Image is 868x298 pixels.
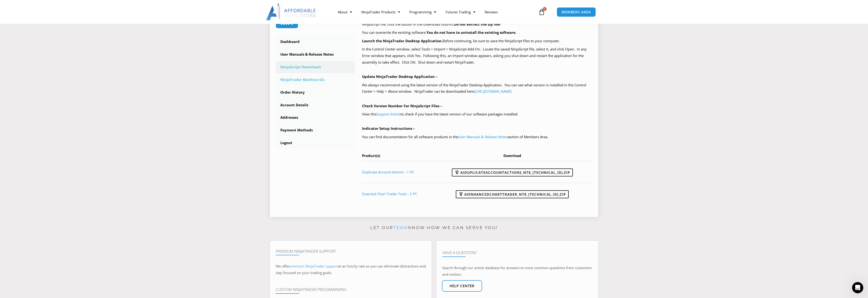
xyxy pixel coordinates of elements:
span: Help center [449,284,475,288]
span: at an hourly rate so you can eliminate distractions and stay focused on your trading goals. [276,264,426,275]
p: You can overwrite the existing software. [362,29,593,36]
div: Excellent! Just message here when you want to continue the conversation. Have a great night! [4,15,77,34]
p: Before continuing, be sure to save the NinjaScript files to your computer. [362,38,593,44]
div: Matthew says… [4,38,90,49]
a: Dashboard [276,36,355,48]
span: We offer [276,264,289,268]
div: Will do. Thanks [61,41,86,46]
a: About [333,7,357,17]
p: Search through our article database for answers to most common questions from customers and visit... [442,265,592,278]
b: Indicator Setup Instructions – [362,126,415,131]
button: Gif picker [15,154,19,157]
a: Support Article [377,112,400,116]
div: Excellent! Just message here when you want to continue the conversation. Have a great night! [8,18,73,32]
span: Product(s) [362,153,380,158]
div: I updated your account to be good for 2 NinjaTrader Machine IDs, for Duplicate Account Actions. L... [8,141,73,164]
textarea: Message… [4,144,90,152]
a: Addresses [276,111,355,124]
img: Profile image for Joel [13,3,21,10]
div: Close [82,2,91,10]
a: NinjaTrader Products [357,7,405,17]
div: Joel says… [4,72,90,114]
a: MEMBERS AREA [557,7,596,17]
button: Start recording [30,154,34,157]
span: Download [503,153,521,158]
a: premium NinjaTrader support [289,264,338,268]
div: Matthew says… [4,49,90,72]
a: User Manuals & Release Notes [276,48,355,61]
a: Reviews [480,7,503,17]
div: all done mate [64,127,86,132]
a: Payment Methods [276,124,355,136]
div: Joel says… [4,15,90,38]
span: 0 [543,7,547,11]
b: Launch the NinjaTrader Desktop Application. [362,38,442,43]
a: Futures Trading [441,7,480,17]
h4: Premium NinjaTrader Support [276,249,426,254]
a: AIEnhancedChartTrader_NT8_[TECHNICAL_ID].zip [456,190,569,198]
a: [URL][DOMAIN_NAME] [475,89,512,94]
b: Update NinjaTrader Desktop Application – [362,74,438,79]
b: Check Version Number For NinjaScript Files – [362,103,442,108]
a: AIDuplicateAccountActions_NT8_[TECHNICAL_ID].zip [452,168,573,176]
div: Hey mate lets run the essential! and the upgrade for 2 trade devices trade copier [17,49,90,69]
h4: Have A Question? [442,250,592,255]
a: User Manuals & Release Notes [458,134,507,139]
p: You can find documentation for all software products in the section of Members Area. [362,134,593,140]
div: Hey [PERSON_NAME]! Awesome! You can complete the purchase of the Essential Chart Trader Tools - 2... [8,75,73,107]
div: I updated your account to be good for 2 NinjaTrader Machine IDs, for Duplicate Account Actions. L... [4,138,77,167]
h4: Custom NinjaTrader Programming [276,287,426,292]
b: Do not extract the zip file! [454,22,500,27]
p: View this to check if you have the latest version of our software packages installed. [362,111,593,118]
p: We always recommend using the latest version of the NinjaTrader Desktop Application. You can see ... [362,82,593,95]
button: Emoji picker [7,154,11,157]
div: Will do. Thanks [58,38,90,49]
button: Upload attachment [22,154,26,157]
div: Hey mate lets run the essential! and the upgrade for 2 trade devices trade copier [21,52,86,66]
a: NinjaTrader Machine IDs [276,74,355,86]
p: In the Control Center window, select Tools > Import > NinjaScript Add-On. Locate the saved NinjaS... [362,46,593,66]
a: Programming [405,7,441,17]
p: Active 5h ago [23,6,44,11]
button: Send a message… [80,152,88,159]
button: Home [73,2,82,11]
a: NinjaScript Downloads [276,61,355,73]
nav: Menu [333,7,537,17]
div: all done mate [60,124,90,135]
img: LogoAI | Affordable Indicators – NinjaTrader [266,4,316,20]
div: Fantastic! Thank you [48,114,90,124]
a: Order History [276,86,355,99]
a: Account Details [276,99,355,111]
b: You do not have to uninstall the existing software. [426,30,516,35]
div: Fantastic! Thank you [52,117,86,121]
a: Logout [276,137,355,149]
button: go back [3,2,12,11]
a: 0 [531,5,552,19]
div: Joel says… [4,138,90,176]
a: Essential Chart Trader Tools - 2 PC [362,191,417,196]
h1: [PERSON_NAME] [23,2,53,6]
nav: Account pages [276,36,355,149]
div: Matthew says… [4,124,90,138]
span: MEMBERS AREA [562,10,591,14]
p: Let our know how we can serve you! [270,224,598,232]
div: Matthew says… [4,114,90,125]
div: Hey [PERSON_NAME]! Awesome! You can complete the purchase of the Essential Chart Trader Tools - 2... [4,72,77,110]
a: team [393,225,408,230]
a: Duplicate Account Actions - 1 PC [362,170,414,174]
a: Help center [442,280,482,292]
iframe: Intercom live chat [852,282,863,293]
